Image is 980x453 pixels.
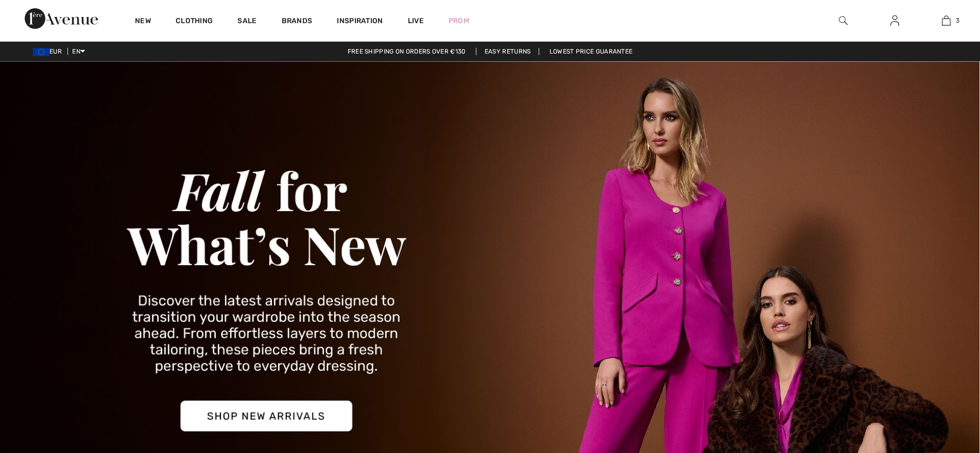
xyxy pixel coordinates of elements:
span: Inspiration [337,16,383,27]
a: Live [408,15,424,26]
a: Free shipping on orders over €130 [339,48,474,55]
img: Euro [33,48,49,56]
a: 3 [921,14,971,27]
a: Lowest Price Guarantee [541,48,641,55]
a: Prom [449,15,469,26]
a: Sale [237,16,256,27]
img: 1ère Avenue [25,8,98,29]
img: My Bag [942,14,951,27]
span: 3 [956,16,959,25]
a: Brands [282,16,313,27]
a: New [135,16,151,27]
a: Sign In [882,14,907,27]
img: My Info [890,14,899,27]
a: Easy Returns [476,48,540,55]
img: search the website [839,14,848,27]
a: Clothing [176,16,213,27]
span: EUR [33,48,66,55]
span: EN [72,48,85,55]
